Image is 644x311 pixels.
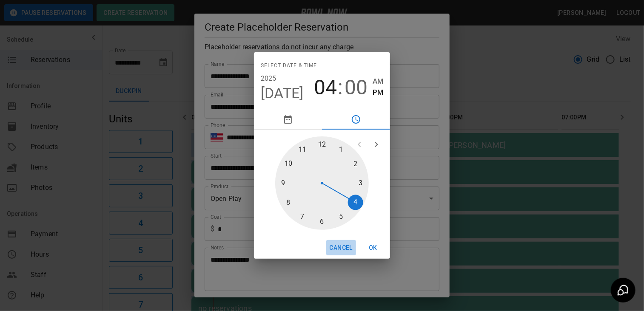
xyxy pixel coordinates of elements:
button: PM [373,87,383,98]
button: 00 [345,76,368,99]
span: : [338,76,343,99]
button: 2025 [261,73,276,85]
span: Select date & time [261,59,317,73]
button: OK [359,240,387,256]
button: AM [373,76,383,87]
button: [DATE] [261,85,304,102]
button: pick date [254,109,322,130]
button: open next view [368,136,385,153]
button: 04 [314,76,337,99]
button: pick time [322,109,390,130]
button: Cancel [326,240,356,256]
